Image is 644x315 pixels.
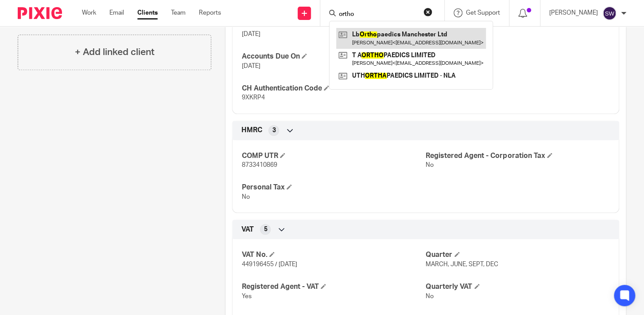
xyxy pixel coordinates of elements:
span: HMRC [241,126,262,135]
a: Team [171,8,186,17]
span: Yes [241,293,251,299]
span: No [241,194,249,200]
h4: CH Authentication Code [241,84,426,93]
span: 5 [264,225,267,234]
span: No [426,162,434,168]
h4: COMP UTR [241,151,426,161]
h4: Registered Agent - Corporation Tax [426,151,610,161]
h4: Accounts Due On [241,52,426,61]
span: No [426,293,434,299]
span: 9XKRP4 [241,94,264,101]
span: [DATE] [241,63,260,69]
span: MARCH, JUNE, SEPT, DEC [426,261,498,268]
p: [PERSON_NAME] [549,8,598,17]
span: 8733410869 [241,162,277,168]
img: svg%3E [602,6,617,20]
button: Clear [423,8,432,16]
span: Get Support [466,10,500,16]
a: Reports [199,8,221,17]
h4: Personal Tax [241,183,426,192]
input: Search [338,11,418,19]
span: VAT [241,225,253,234]
h4: + Add linked client [75,45,155,59]
img: Pixie [18,7,62,19]
span: 3 [272,126,275,135]
a: Email [109,8,124,17]
a: Work [82,8,96,17]
span: [DATE] [241,31,260,37]
span: 449196455 / [DATE] [241,261,297,268]
h4: Registered Agent - VAT [241,282,426,291]
h4: VAT No. [241,250,426,260]
a: Clients [137,8,158,17]
h4: Quarterly VAT [426,282,610,291]
h4: Quarter [426,250,610,260]
h4: Year End Date [426,52,610,61]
